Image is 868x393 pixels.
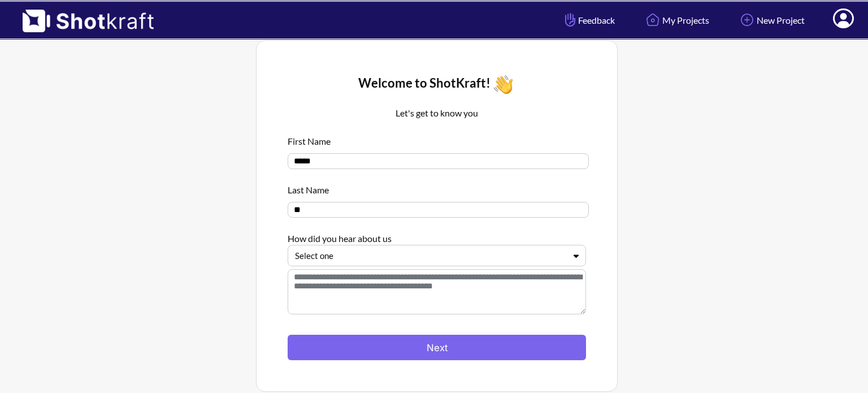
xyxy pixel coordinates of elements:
a: New Project [729,5,813,35]
div: First Name [288,129,586,148]
div: Last Name [288,178,586,196]
button: Next [288,335,586,360]
span: Feedback [562,14,615,27]
img: Wave Icon [491,72,516,97]
p: Let's get to know you [288,106,586,120]
img: Hand Icon [562,10,578,29]
img: Home Icon [643,10,662,29]
div: How did you hear about us [288,226,586,245]
img: Add Icon [737,10,757,29]
a: My Projects [635,5,718,35]
div: Welcome to ShotKraft! [288,72,586,97]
